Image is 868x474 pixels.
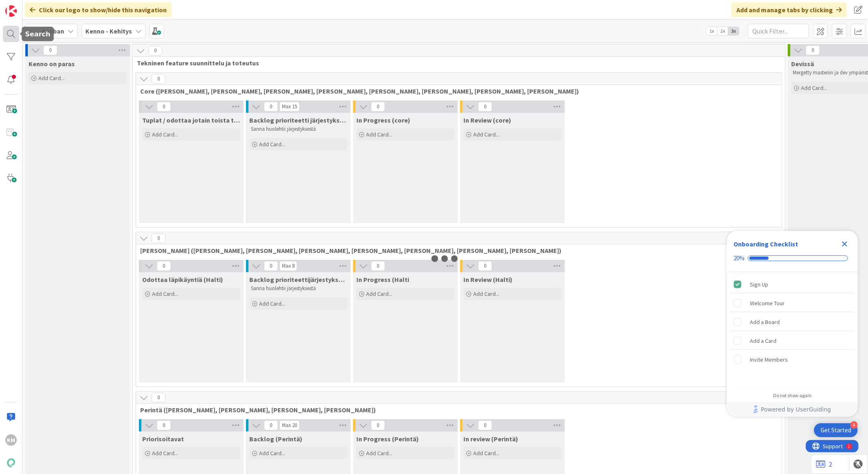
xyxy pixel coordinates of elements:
[140,87,772,95] span: Core (Pasi, Jussi, JaakkoHä, Jyri, Leo, MikkoK, Väinö, MattiH)
[730,332,855,350] div: Add a Card is incomplete.
[157,261,171,271] span: 0
[152,393,166,402] span: 0
[25,2,172,17] div: Click our logo to show/hide this navigation
[137,59,775,67] span: Tekninen feature suunnittelu ja toteutus
[43,3,45,10] div: 1
[801,84,827,92] span: Add Card...
[249,116,347,124] span: Backlog prioriteetti järjestyksessä (core)
[750,336,776,346] div: Add a Card
[773,392,812,399] div: Do not show again
[43,45,57,55] span: 0
[264,261,278,271] span: 0
[730,275,855,293] div: Sign Up is complete.
[157,420,171,430] span: 0
[282,423,297,427] div: Max 20
[816,459,832,469] a: 2
[356,435,419,443] span: In Progress (Perintä)
[730,294,855,312] div: Welcome Tour is incomplete.
[814,423,858,437] div: Open Get Started checklist, remaining modules: 4
[282,264,295,268] div: Max 8
[473,131,499,138] span: Add Card...
[140,246,772,255] span: Halti (Sebastian, VilleH, Riikka, Antti, MikkoV, PetriH, PetriM)
[734,255,745,262] div: 20%
[152,131,178,138] span: Add Card...
[750,355,788,364] div: Invite Members
[371,420,385,430] span: 0
[734,239,798,249] div: Onboarding Checklist
[371,102,385,112] span: 0
[706,27,717,35] span: 1x
[478,261,492,271] span: 0
[791,60,814,68] span: Devissä
[251,285,346,292] p: Sanna huolehtii järjestyksestä
[152,290,178,297] span: Add Card...
[157,102,171,112] span: 0
[732,2,847,17] div: Add and manage tabs by clicking
[249,435,302,443] span: Backlog (Perintä)
[728,27,739,35] span: 3x
[152,74,166,84] span: 0
[750,298,785,308] div: Welcome Tour
[366,131,392,138] span: Add Card...
[17,1,37,11] span: Support
[142,435,184,443] span: Priorisoitavat
[748,24,809,38] input: Quick Filter...
[264,420,278,430] span: 0
[140,406,772,414] span: Perintä (Jaakko, PetriH, MikkoV, Pasi)
[727,231,858,417] div: Checklist Container
[259,449,285,457] span: Add Card...
[473,290,499,297] span: Add Card...
[806,45,820,55] span: 0
[5,434,17,446] div: KM
[259,141,285,148] span: Add Card...
[38,74,65,82] span: Add Card...
[25,30,50,38] h5: Search
[152,233,166,243] span: 0
[734,255,851,262] div: Checklist progress: 20%
[142,116,240,124] span: Tuplat / odottaa jotain toista tikettiä
[731,402,854,417] a: Powered by UserGuiding
[42,26,64,36] span: Kanban
[478,420,492,430] span: 0
[821,426,851,434] div: Get Started
[838,237,851,250] div: Close Checklist
[473,449,499,457] span: Add Card...
[85,27,132,35] b: Kenno - Kehitys
[730,313,855,331] div: Add a Board is incomplete.
[366,290,392,297] span: Add Card...
[264,102,278,112] span: 0
[730,351,855,369] div: Invite Members is incomplete.
[142,275,223,284] span: Odottaa läpikäyntiä (Halti)
[356,275,409,284] span: In Progress (Halti
[152,449,178,457] span: Add Card...
[282,105,297,109] div: Max 15
[356,116,410,124] span: In Progress (core)
[148,46,162,56] span: 0
[727,272,858,387] div: Checklist items
[463,275,512,284] span: In Review (Halti)
[366,449,392,457] span: Add Card...
[717,27,728,35] span: 2x
[5,457,17,469] img: avatar
[371,261,385,271] span: 0
[750,279,768,289] div: Sign Up
[463,116,511,124] span: In Review (core)
[5,5,17,17] img: Visit kanbanzone.com
[463,435,518,443] span: In review (Perintä)
[478,102,492,112] span: 0
[259,300,285,307] span: Add Card...
[727,402,858,417] div: Footer
[251,126,346,132] p: Sanna huolehtii järjestyksestä
[29,60,75,68] span: Kenno on paras
[249,275,347,284] span: Backlog prioriteettijärjestyksessä (Halti)
[750,317,780,327] div: Add a Board
[850,421,858,429] div: 4
[761,405,831,414] span: Powered by UserGuiding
